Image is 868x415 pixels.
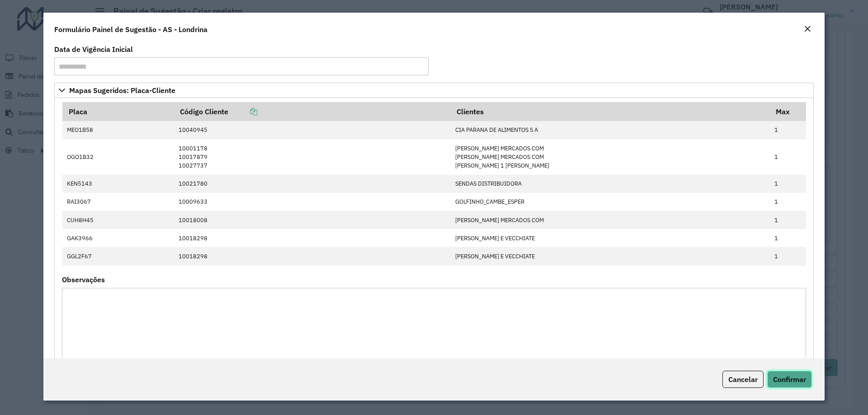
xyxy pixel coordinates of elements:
[450,102,769,121] th: Clientes
[804,25,811,33] em: Fechar
[174,175,450,193] td: 10021780
[62,121,174,139] td: MEO1B58
[174,139,450,175] td: 10001178 10017879 10027737
[450,211,769,229] td: [PERSON_NAME] MERCADOS COM
[174,121,450,139] td: 10040945
[773,375,806,384] span: Confirmar
[450,139,769,175] td: [PERSON_NAME] MERCADOS COM [PERSON_NAME] MERCADOS COM [PERSON_NAME] 1 [PERSON_NAME]
[770,193,806,211] td: 1
[174,211,450,229] td: 10018008
[728,375,758,384] span: Cancelar
[62,102,174,121] th: Placa
[62,175,174,193] td: KEN5143
[62,139,174,175] td: OGO1B32
[54,98,814,376] div: Mapas Sugeridos: Placa-Cliente
[450,175,769,193] td: SENDAS DISTRIBUIDORA
[174,229,450,247] td: 10018298
[450,121,769,139] td: CIA PARANA DE ALIMENTOS S A
[54,24,208,35] h4: Formulário Painel de Sugestão - AS - Londrina
[770,102,806,121] th: Max
[770,175,806,193] td: 1
[62,211,174,229] td: CUH8H45
[767,371,812,388] button: Confirmar
[174,193,450,211] td: 10009633
[770,247,806,265] td: 1
[174,247,450,265] td: 10018298
[62,193,174,211] td: RAI3067
[450,229,769,247] td: [PERSON_NAME] E VECCHIATE
[770,139,806,175] td: 1
[450,193,769,211] td: GOLFINHO_CAMBE_ESPER
[62,247,174,265] td: GGL2F67
[770,229,806,247] td: 1
[770,211,806,229] td: 1
[770,121,806,139] td: 1
[801,23,814,35] button: Close
[54,83,814,98] a: Mapas Sugeridos: Placa-Cliente
[62,274,105,285] label: Observações
[54,44,133,55] label: Data de Vigência Inicial
[62,229,174,247] td: GAK3966
[722,371,764,388] button: Cancelar
[228,107,257,116] a: Copiar
[450,247,769,265] td: [PERSON_NAME] E VECCHIATE
[69,87,175,94] span: Mapas Sugeridos: Placa-Cliente
[174,102,450,121] th: Código Cliente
